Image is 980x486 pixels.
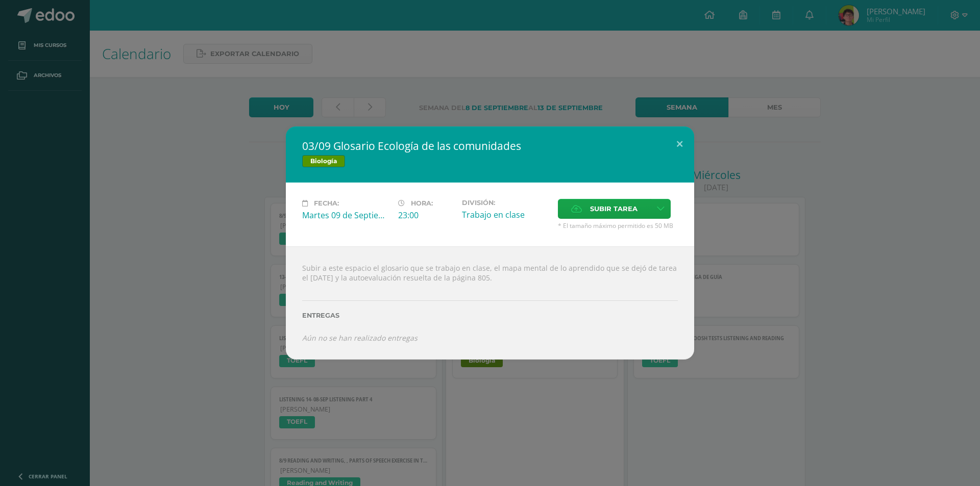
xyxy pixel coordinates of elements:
div: Subir a este espacio el glosario que se trabajo en clase, el mapa mental de lo aprendido que se d... [286,246,694,359]
span: * El tamaño máximo permitido es 50 MB [558,221,678,230]
div: Martes 09 de Septiembre [302,210,390,221]
span: Biología [302,155,345,167]
label: División: [462,199,550,207]
div: 23:00 [398,210,454,221]
span: Subir tarea [590,199,638,218]
i: Aún no se han realizado entregas [302,333,418,343]
button: Close (Esc) [665,126,694,161]
div: Trabajo en clase [462,209,550,220]
label: Entregas [302,312,678,319]
span: Hora: [411,199,433,207]
h2: 03/09 Glosario Ecología de las comunidades [302,139,678,153]
span: Fecha: [314,199,339,207]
